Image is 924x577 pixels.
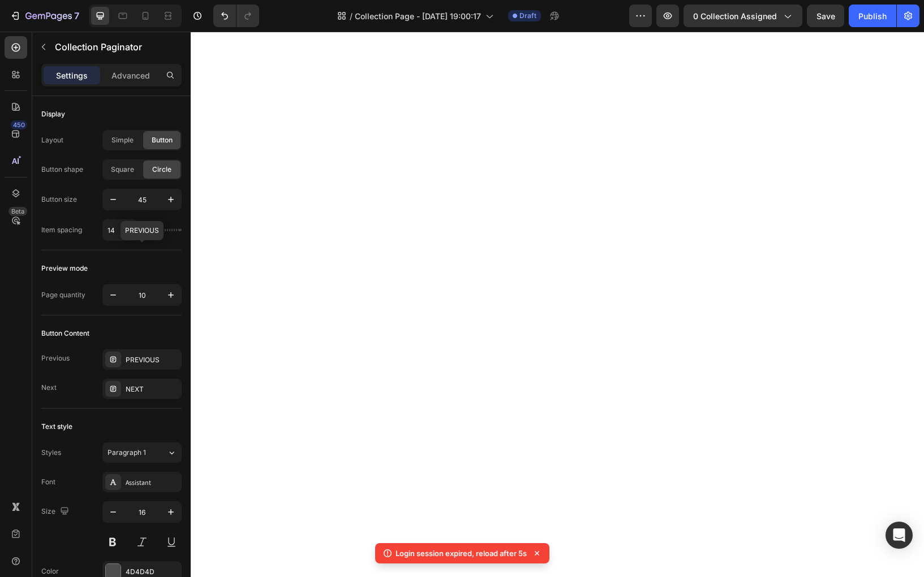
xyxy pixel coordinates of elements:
[41,194,77,205] div: Button size
[111,70,150,81] p: Advanced
[519,11,536,21] span: Draft
[41,290,85,300] div: Page quantity
[5,5,84,27] button: 7
[11,120,27,129] div: 450
[849,5,896,27] button: Publish
[41,566,59,576] div: Color
[126,567,179,577] div: 4D4D4D
[684,5,802,27] button: 0 collection assigned
[41,353,70,363] div: Previous
[816,11,835,21] span: Save
[693,10,777,22] span: 0 collection assigned
[355,10,481,22] span: Collection Page - [DATE] 19:00:17
[41,383,57,393] div: Next
[807,5,844,27] button: Save
[126,384,179,394] div: NEXT
[102,442,182,463] button: Paragraph 1
[396,548,527,559] p: Login session expired, reload after 5s
[56,70,88,81] p: Settings
[41,164,83,175] div: Button shape
[152,164,171,175] span: Circle
[350,10,353,22] span: /
[152,135,173,145] span: Button
[41,477,55,487] div: Font
[55,40,177,54] p: Collection Paginator
[74,9,79,23] p: 7
[213,5,259,27] div: Undo/Redo
[126,478,179,488] div: Assistant
[126,355,179,365] div: PREVIOUS
[111,135,134,145] span: Simple
[103,220,137,240] input: Auto
[41,135,63,145] div: Layout
[41,263,88,274] div: Preview mode
[108,448,146,458] span: Paragraph 1
[41,109,65,119] div: Display
[41,225,82,235] div: Item spacing
[886,522,913,549] div: Open Intercom Messenger
[8,207,27,216] div: Beta
[41,504,71,519] div: Size
[111,164,134,175] span: Square
[41,422,72,432] div: Text style
[41,328,89,339] div: Button Content
[191,32,924,577] iframe: To enrich screen reader interactions, please activate Accessibility in Grammarly extension settings
[858,10,887,22] div: Publish
[41,448,61,458] div: Styles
